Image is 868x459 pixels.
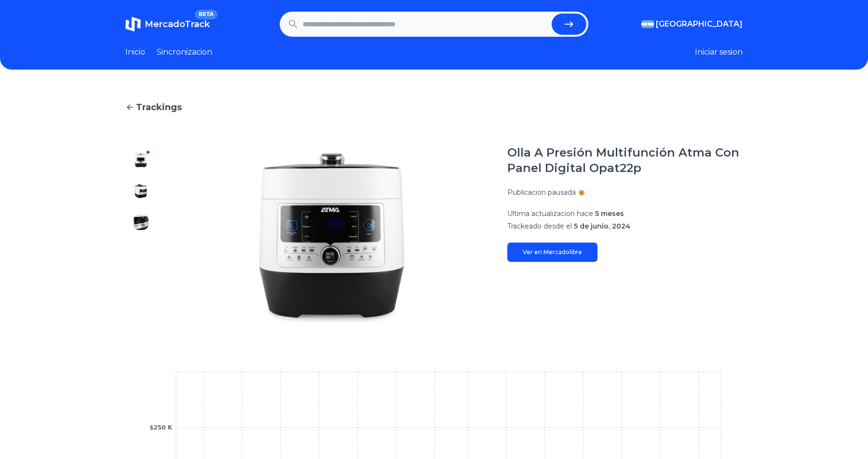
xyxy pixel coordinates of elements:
[176,145,488,330] img: Olla A Presión Multifunción Atma Con Panel Digital Opat22p
[695,46,743,58] button: Iniciar sesion
[133,307,149,323] img: Olla A Presión Multifunción Atma Con Panel Digital Opat22p
[133,276,149,292] img: Olla A Presión Multifunción Atma Con Panel Digital Opat22p
[145,19,210,29] span: MercadoTrack
[641,18,743,30] button: [GEOGRAPHIC_DATA]
[133,245,149,261] img: Olla A Presión Multifunción Atma Con Panel Digital Opat22p
[641,20,654,28] img: Argentina
[133,153,149,168] img: Olla A Presión Multifunción Atma Con Panel Digital Opat22p
[574,222,630,230] span: 5 de junio, 2024
[133,184,149,199] img: Olla A Presión Multifunción Atma Con Panel Digital Opat22p
[133,215,149,230] img: Olla A Presión Multifunción Atma Con Panel Digital Opat22p
[125,16,210,32] a: MercadoTrackBETA
[136,100,182,114] span: Trackings
[157,46,212,58] a: Sincronizacion
[507,145,743,176] h1: Olla A Presión Multifunción Atma Con Panel Digital Opat22p
[507,222,572,230] span: Trackeado desde el
[656,18,743,30] span: [GEOGRAPHIC_DATA]
[507,209,593,218] span: Ultima actualizacion hace
[195,10,217,19] span: BETA
[149,424,173,431] tspan: $250 K
[595,209,624,218] span: 5 meses
[125,16,141,32] img: MercadoTrack
[125,46,145,58] a: Inicio
[507,243,597,262] a: Ver en Mercadolibre
[507,187,576,197] p: Publicacion pausada
[125,100,743,114] a: Trackings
